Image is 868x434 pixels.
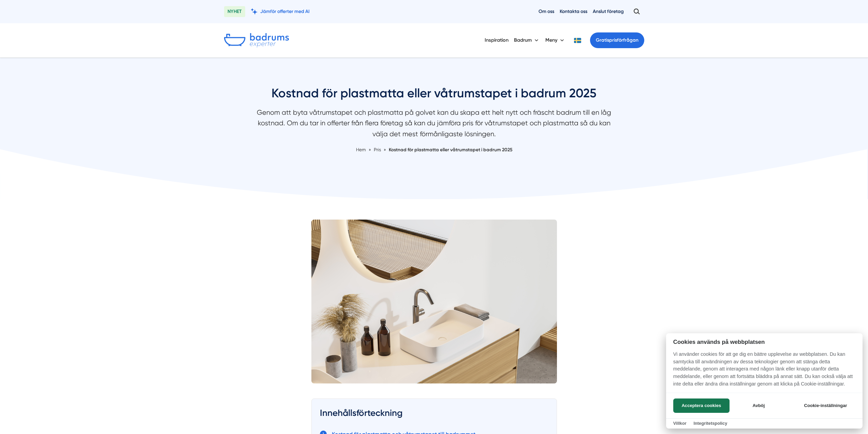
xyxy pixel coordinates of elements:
a: Villkor [673,421,687,426]
p: Vi använder cookies för att ge dig en bättre upplevelse av webbplatsen. Du kan samtycka till anvä... [666,351,863,392]
h2: Cookies används på webbplatsen [666,339,863,345]
button: Cookie-inställningar [796,398,855,413]
button: Acceptera cookies [673,398,730,413]
a: Integritetspolicy [693,421,727,426]
button: Avböj [732,398,786,413]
